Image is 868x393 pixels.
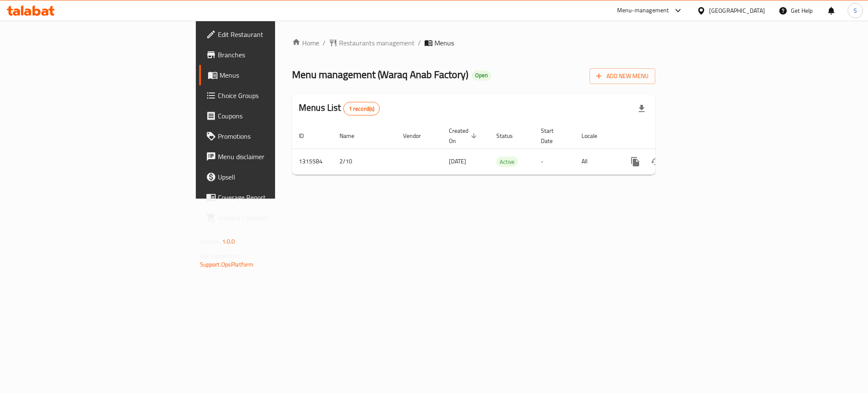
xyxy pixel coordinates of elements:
[199,208,341,228] a: Grocery Checklist
[575,149,618,174] td: All
[199,85,341,106] a: Choice Groups
[218,50,334,60] span: Branches
[292,65,468,84] span: Menu management ( Waraq Anab Factory )
[339,131,365,141] span: Name
[292,123,713,175] table: enhanced table
[590,68,655,84] button: Add New Menu
[199,24,341,45] a: Edit Restaurant
[200,259,254,270] a: Support.OpsPlatform
[199,167,341,187] a: Upsell
[218,152,334,162] span: Menu disclaimer
[534,149,575,174] td: -
[418,38,421,48] li: /
[496,131,524,141] span: Status
[449,126,479,146] span: Created On
[472,72,491,79] span: Open
[472,70,491,81] div: Open
[449,156,466,167] span: [DATE]
[343,102,380,115] div: Total records count
[218,29,334,39] span: Edit Restaurant
[218,172,334,182] span: Upsell
[339,38,415,48] span: Restaurants management
[329,38,415,48] a: Restaurants management
[218,213,334,223] span: Grocery Checklist
[581,131,608,141] span: Locale
[709,6,765,15] div: [GEOGRAPHIC_DATA]
[292,38,655,48] nav: breadcrumb
[200,236,221,247] span: Version:
[344,105,380,113] span: 1 record(s)
[220,70,334,80] span: Menus
[199,126,341,146] a: Promotions
[199,45,341,65] a: Branches
[496,157,518,167] span: Active
[299,131,315,141] span: ID
[299,101,380,115] h2: Menus List
[632,98,652,119] div: Export file
[625,152,645,172] button: more
[618,123,713,149] th: Actions
[854,6,857,15] span: S
[199,187,341,208] a: Coverage Report
[541,126,565,146] span: Start Date
[645,152,666,172] button: Change Status
[218,111,334,121] span: Coupons
[218,131,334,141] span: Promotions
[222,236,235,247] span: 1.0.0
[218,192,334,202] span: Coverage Report
[596,71,648,81] span: Add New Menu
[199,146,341,167] a: Menu disclaimer
[199,65,341,85] a: Menus
[434,38,454,48] span: Menus
[403,131,432,141] span: Vendor
[333,149,396,174] td: 2/10
[200,250,239,261] span: Get support on:
[199,106,341,126] a: Coupons
[617,6,669,16] div: Menu-management
[218,90,334,101] span: Choice Groups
